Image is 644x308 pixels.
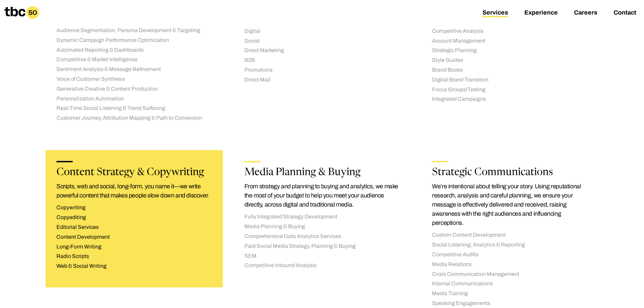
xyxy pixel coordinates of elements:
[432,290,588,297] li: Media Training
[244,67,400,74] li: Promotions
[56,168,212,178] h2: Content Strategy & Copywriting
[56,76,212,83] li: Voice of Customer Synthesis
[432,241,588,248] li: Social Listening, Analytics & Reporting
[432,168,588,178] h2: Strategic Communications
[524,9,558,17] a: Experience
[244,233,400,240] li: Comprehensive Data Analytics Services
[244,168,400,178] h2: Media Planning & Buying
[244,57,400,64] li: B2B
[56,263,212,270] li: Web & Social Writing
[432,47,588,54] li: Strategic Planning
[244,223,400,230] li: Media Planning & Buying
[432,76,588,84] li: Digital Brand Transition
[432,57,588,64] li: Style Guides
[244,47,400,54] li: Direct Marketing
[432,271,588,278] li: Crisis Communication Management
[56,86,212,93] li: Generative Creative & Content Production
[432,28,588,35] li: Competitive Analysis
[432,86,588,93] li: Focus Groups/Testing
[56,115,212,122] li: Customer Journey, Attribution Mapping & Path to Conversion
[432,182,588,228] p: We’re intentional about telling your story. Using reputational research, analysis and careful pla...
[482,9,508,17] a: Services
[432,67,588,74] li: Brand Books
[56,66,212,73] li: Sentiment Analysis & Message Refinement
[56,234,212,241] li: Content Development
[432,251,588,258] li: Competitive Audits
[56,37,212,44] li: Dynamic Campaign Performance Optimization
[432,280,588,287] li: Internal Communications
[56,56,212,63] li: Competitive & Market Intelligence
[244,243,400,250] li: Paid Social Media Strategy, Planning & Buying
[56,214,212,221] li: Copyediting
[432,232,588,239] li: Custom Content Development
[244,213,400,220] li: Fully Integrated Strategy Development
[56,224,212,231] li: Editorial Services
[56,27,212,34] li: Audience Segmentation, Persona Development & Targeting
[574,9,597,17] a: Careers
[432,38,588,45] li: Account Management
[432,261,588,268] li: Media Relations
[56,105,212,112] li: Real-Time Social Listening & Trend Surfacing
[56,182,212,200] p: Scripts, web and social, long-form, you name it—we write powerful content that makes people slow ...
[432,96,588,103] li: Integrated Campaigns
[56,243,212,251] li: Long-Form Writing
[244,38,400,45] li: Social
[432,300,588,307] li: Speaking Engagements
[56,253,212,260] li: Radio Scripts
[56,204,212,211] li: Copywriting
[244,182,400,209] p: From strategy and planning to buying and analytics, we make the most of your budget to help you m...
[56,95,212,102] li: Personalization Automation
[614,9,636,17] a: Contact
[244,253,400,260] li: SEM
[244,76,400,84] li: Direct Mail
[244,262,400,269] li: Competitive Inbound Analysis
[244,28,400,35] li: Digital
[56,47,212,54] li: Automated Reporting & Dashboards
